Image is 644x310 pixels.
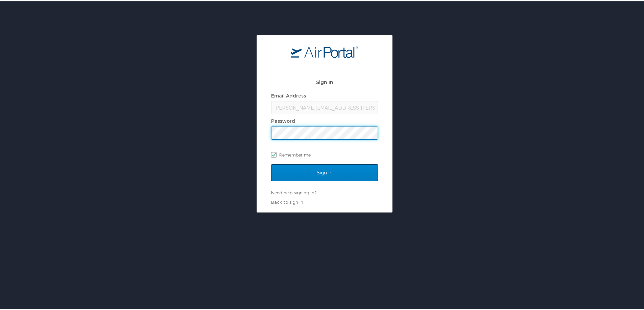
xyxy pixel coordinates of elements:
img: logo [291,44,358,56]
input: Sign In [271,163,378,180]
label: Password [271,117,295,122]
a: Back to sign in [271,198,303,203]
label: Remember me [271,148,378,159]
label: Email Address [271,91,306,97]
h2: Sign In [271,77,378,85]
a: Need help signing in? [271,189,316,194]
